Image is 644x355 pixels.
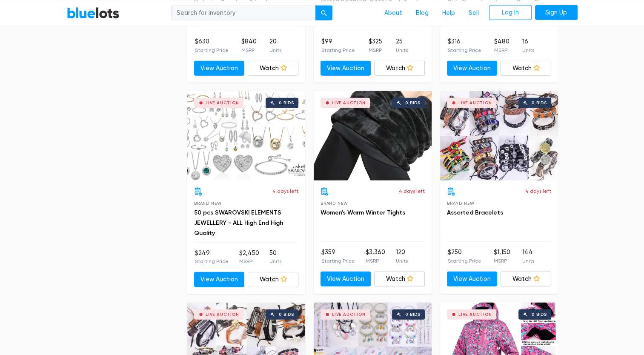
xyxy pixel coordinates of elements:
[321,201,348,206] span: Brand New
[435,5,462,21] a: Help
[321,37,355,54] li: $99
[462,5,486,21] a: Sell
[522,37,534,54] li: 16
[522,46,534,54] p: Units
[239,249,259,266] li: $2,450
[396,257,408,265] p: Units
[194,209,283,237] a: 50 pcs SWAROVSKI ELEMENTS JEWELLERY - ALL High End High Quality
[374,61,425,76] a: Watch
[195,37,229,54] li: $630
[378,5,409,21] a: About
[279,312,294,317] div: 0 bids
[206,312,239,317] div: Live Auction
[396,37,408,54] li: 25
[458,101,492,105] div: Live Auction
[272,187,298,195] p: 4 days left
[501,61,551,76] a: Watch
[269,258,281,265] p: Units
[206,101,239,105] div: Live Auction
[239,258,259,265] p: MSRP
[399,187,425,195] p: 4 days left
[67,6,120,19] a: BlueLots
[321,272,371,287] a: View Auction
[447,272,498,287] a: View Auction
[525,187,551,195] p: 4 days left
[458,312,492,317] div: Live Auction
[321,46,355,54] p: Starting Price
[448,248,481,265] li: $250
[321,248,355,265] li: $359
[396,248,408,265] li: 120
[269,37,281,54] li: 20
[494,46,509,54] p: MSRP
[194,272,245,287] a: View Auction
[447,209,503,216] a: Assorted Bracelets
[405,101,421,105] div: 0 bids
[195,249,229,266] li: $249
[532,101,547,105] div: 0 bids
[369,37,382,54] li: $325
[279,101,294,105] div: 0 bids
[366,257,385,265] p: MSRP
[522,248,534,265] li: 144
[321,61,371,76] a: View Auction
[195,258,229,265] p: Starting Price
[409,5,435,21] a: Blog
[171,5,316,20] input: Search for inventory
[366,248,385,265] li: $3,360
[241,46,257,54] p: MSRP
[194,61,245,76] a: View Auction
[248,61,298,76] a: Watch
[194,201,222,206] span: Brand New
[321,257,355,265] p: Starting Price
[248,272,298,287] a: Watch
[269,46,281,54] p: Units
[532,312,547,317] div: 0 bids
[448,46,481,54] p: Starting Price
[332,312,366,317] div: Live Auction
[321,209,405,216] a: Women's Warm Winter Tights
[501,272,551,287] a: Watch
[374,272,425,287] a: Watch
[332,101,366,105] div: Live Auction
[489,5,532,20] a: Log In
[522,257,534,265] p: Units
[396,46,408,54] p: Units
[369,46,382,54] p: MSRP
[447,201,475,206] span: Brand New
[535,5,578,20] a: Sign Up
[195,46,229,54] p: Starting Price
[448,257,481,265] p: Starting Price
[448,37,481,54] li: $316
[187,91,305,180] a: Live Auction 0 bids
[493,248,510,265] li: $1,150
[493,257,510,265] p: MSRP
[447,61,498,76] a: View Auction
[314,91,432,180] a: Live Auction 0 bids
[494,37,509,54] li: $480
[241,37,257,54] li: $840
[405,312,421,317] div: 0 bids
[440,91,558,180] a: Live Auction 0 bids
[269,249,281,266] li: 50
